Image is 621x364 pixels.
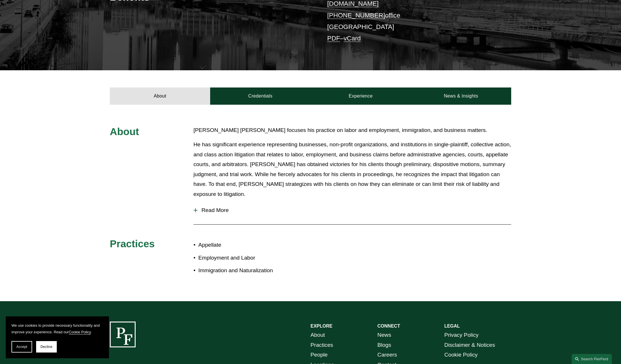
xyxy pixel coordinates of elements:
[310,340,333,350] a: Practices
[444,350,478,360] a: Cookie Policy
[194,125,511,135] p: [PERSON_NAME] [PERSON_NAME] focuses his practice on labor and employment, immigration, and busine...
[310,350,328,360] a: People
[444,340,495,350] a: Disclaimer & Notices
[327,12,385,19] a: [PHONE_NUMBER]
[110,126,139,137] span: About
[310,324,332,328] strong: EXPLORE
[198,253,310,263] p: Employment and Labor
[40,345,52,349] span: Decline
[310,330,325,340] a: About
[11,322,103,335] p: We use cookies to provide necessary functionality and improve your experience. Read our .
[198,207,511,213] span: Read More
[327,35,340,42] a: PDF
[194,203,511,218] button: Read More
[411,87,511,105] a: News & Insights
[198,266,310,276] p: Immigration and Naturalization
[110,238,155,249] span: Practices
[210,87,310,105] a: Credentials
[377,340,391,350] a: Blogs
[110,87,210,105] a: About
[444,324,460,328] strong: LEGAL
[310,87,411,105] a: Experience
[444,330,479,340] a: Privacy Policy
[194,140,511,199] p: He has significant experience representing businesses, non-profit organizations, and institutions...
[377,330,391,340] a: News
[198,240,310,250] p: Appellate
[6,316,109,358] section: Cookie banner
[572,354,612,364] a: Search this site
[377,324,400,328] strong: CONNECT
[36,341,57,353] button: Decline
[377,350,397,360] a: Careers
[344,35,361,42] a: vCard
[16,345,27,349] span: Accept
[11,341,32,353] button: Accept
[69,330,91,334] a: Cookie Policy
